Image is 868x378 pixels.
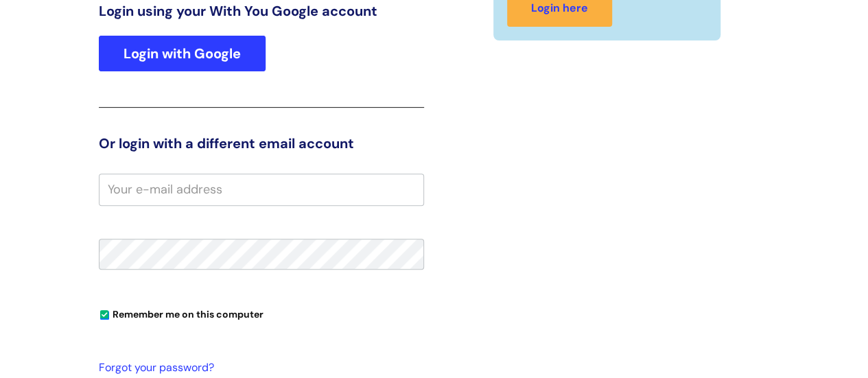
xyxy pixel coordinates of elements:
a: Login with Google [99,36,266,71]
label: Remember me on this computer [99,305,263,320]
a: Forgot your password? [99,358,417,378]
input: Remember me on this computer [100,311,109,320]
h3: Or login with a different email account [99,135,424,152]
h3: Login using your With You Google account [99,3,424,19]
input: Your e-mail address [99,174,424,205]
div: You can uncheck this option if you're logging in from a shared device [99,303,424,324]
